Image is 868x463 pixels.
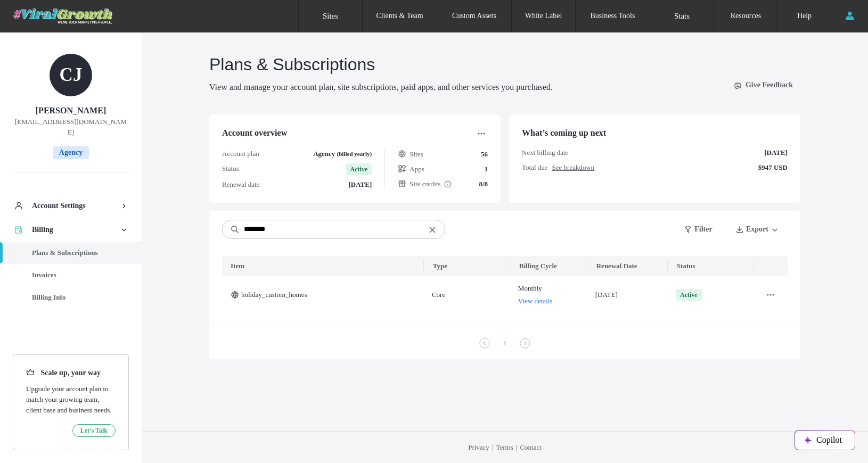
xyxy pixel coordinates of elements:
div: Active [680,290,698,300]
span: [PERSON_NAME] [36,105,106,117]
span: Monthly [518,283,542,294]
label: Stats [674,12,690,21]
span: Upgrade your account plan to match your growing team, client base and business needs. [26,384,116,416]
button: Export [727,221,788,238]
span: Scale up, your way [26,368,116,379]
span: [DATE] [595,291,618,299]
span: Account plan [222,148,259,159]
div: Account Settings [32,201,119,211]
span: Total due [522,162,594,173]
span: Agency [313,148,372,159]
a: Contact [520,443,541,451]
div: Billing Info [32,292,119,303]
button: Copilot [795,431,855,450]
span: [DATE] [764,147,788,158]
a: Terms [496,443,513,451]
div: Active [350,164,368,174]
span: 8/8 [479,179,488,189]
span: Agency [53,146,89,159]
div: Plans & Subscriptions [32,247,119,258]
div: Billing Cycle [519,261,557,271]
span: Sites [398,149,423,160]
span: [DATE] [348,179,372,190]
span: Apps [398,164,424,175]
label: Sites [323,12,338,21]
span: 1 [485,164,488,175]
span: Core [432,291,445,299]
div: Billing [32,225,119,235]
span: | [492,443,494,451]
label: Resources [731,12,761,20]
button: Let’s Talk [72,424,116,437]
a: Privacy [468,443,489,451]
span: Site credits [398,179,452,189]
label: Clients & Team [376,12,423,20]
a: View details [518,296,553,307]
div: Renewal Date [596,261,637,271]
span: View and manage your account plan, site subscriptions, paid apps, and other services you purchased. [209,82,553,92]
label: White Label [525,12,562,20]
span: [EMAIL_ADDRESS][DOMAIN_NAME] [13,117,129,138]
button: Filter [675,221,723,238]
span: (billed yearly) [337,151,372,157]
div: CJ [50,54,92,96]
span: holiday_custom_homes [231,290,307,300]
span: Plans & Subscriptions [209,54,375,75]
div: Item [231,261,244,271]
span: See breakdown [552,163,595,171]
span: Next billing date [522,147,568,158]
span: What’s coming up next [522,128,606,137]
div: 1 [498,337,511,350]
div: Status [677,261,695,271]
span: Status [222,163,239,175]
button: Give Feedback [725,76,800,93]
span: Account overview [222,127,287,140]
label: Business Tools [591,12,635,20]
label: Custom Assets [452,12,496,20]
span: Renewal date [222,179,259,190]
span: 56 [481,149,488,160]
div: Type [433,261,447,271]
span: $947 USD [758,162,788,173]
span: | [516,443,518,451]
label: Help [797,12,812,20]
div: Invoices [32,270,119,280]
